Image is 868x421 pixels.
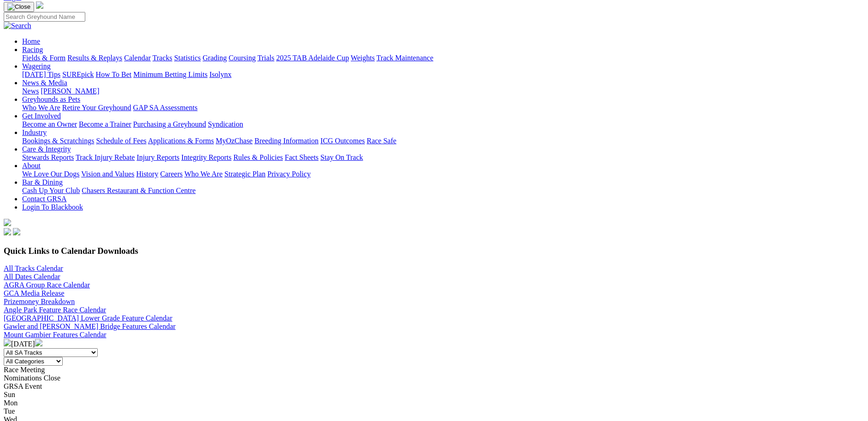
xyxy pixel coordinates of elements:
[184,170,223,178] a: Who We Are
[22,62,51,70] a: Wagering
[4,298,75,305] a: Prizemoney Breakdown
[136,170,158,178] a: History
[79,120,131,128] a: Become a Trainer
[62,70,94,78] a: SUREpick
[4,246,864,256] h3: Quick Links to Calendar Downloads
[22,170,864,178] div: About
[160,170,183,178] a: Careers
[4,219,11,226] img: logo-grsa-white.png
[22,104,864,112] div: Greyhounds as Pets
[133,70,207,78] a: Minimum Betting Limits
[133,120,206,128] a: Purchasing a Greyhound
[22,104,60,111] a: Who We Are
[133,104,198,111] a: GAP SA Assessments
[4,22,31,30] img: Search
[254,137,319,145] a: Breeding Information
[67,54,122,62] a: Results & Replays
[22,187,864,195] div: Bar & Dining
[4,273,60,281] a: All Dates Calendar
[22,112,61,120] a: Get Involved
[36,1,43,9] img: logo-grsa-white.png
[276,54,349,62] a: 2025 TAB Adelaide Cup
[13,228,20,235] img: twitter.svg
[22,95,80,103] a: Greyhounds as Pets
[76,153,135,161] a: Track Injury Rebate
[4,264,63,272] a: All Tracks Calendar
[22,79,67,87] a: News & Media
[257,54,274,62] a: Trials
[224,170,266,178] a: Strategic Plan
[22,162,41,170] a: About
[22,203,83,211] a: Login To Blackbook
[377,54,433,62] a: Track Maintenance
[4,399,864,407] div: Mon
[22,145,71,153] a: Care & Integrity
[174,54,201,62] a: Statistics
[4,382,864,391] div: GRSA Event
[22,46,43,53] a: Racing
[22,120,864,129] div: Get Involved
[4,339,864,348] div: [DATE]
[22,178,63,186] a: Bar & Dining
[22,87,39,95] a: News
[233,153,283,161] a: Rules & Policies
[4,407,864,415] div: Tue
[320,137,365,145] a: ICG Outcomes
[22,153,74,161] a: Stewards Reports
[4,289,65,297] a: GCA Media Release
[4,391,864,399] div: Sun
[285,153,319,161] a: Fact Sheets
[203,54,227,62] a: Grading
[208,120,243,128] a: Syndication
[4,306,106,314] a: Angle Park Feature Race Calendar
[22,170,79,178] a: We Love Our Dogs
[22,54,65,62] a: Fields & Form
[267,170,311,178] a: Privacy Policy
[22,54,864,62] div: Racing
[7,3,30,11] img: Close
[22,87,864,95] div: News & Media
[4,314,172,322] a: [GEOGRAPHIC_DATA] Lower Grade Feature Calendar
[320,153,363,161] a: Stay On Track
[148,137,214,145] a: Applications & Forms
[35,339,42,346] img: chevron-right-pager-white.svg
[22,70,60,78] a: [DATE] Tips
[41,87,99,95] a: [PERSON_NAME]
[96,70,132,78] a: How To Bet
[22,120,77,128] a: Become an Owner
[209,70,231,78] a: Isolynx
[366,137,396,145] a: Race Safe
[216,137,253,145] a: MyOzChase
[4,322,176,330] a: Gawler and [PERSON_NAME] Bridge Features Calendar
[4,366,864,374] div: Race Meeting
[4,281,90,289] a: AGRA Group Race Calendar
[22,37,40,45] a: Home
[229,54,256,62] a: Coursing
[351,54,375,62] a: Weights
[62,104,131,111] a: Retire Your Greyhound
[22,137,864,145] div: Industry
[22,129,47,136] a: Industry
[4,339,11,346] img: chevron-left-pager-white.svg
[22,195,66,203] a: Contact GRSA
[22,187,80,194] a: Cash Up Your Club
[4,374,864,382] div: Nominations Close
[4,228,11,235] img: facebook.svg
[96,137,146,145] a: Schedule of Fees
[22,137,94,145] a: Bookings & Scratchings
[81,170,134,178] a: Vision and Values
[82,187,195,194] a: Chasers Restaurant & Function Centre
[181,153,231,161] a: Integrity Reports
[22,70,864,79] div: Wagering
[136,153,179,161] a: Injury Reports
[4,2,34,12] button: Toggle navigation
[4,331,106,339] a: Mount Gambier Features Calendar
[22,153,864,162] div: Care & Integrity
[153,54,172,62] a: Tracks
[4,12,85,22] input: Search
[124,54,151,62] a: Calendar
